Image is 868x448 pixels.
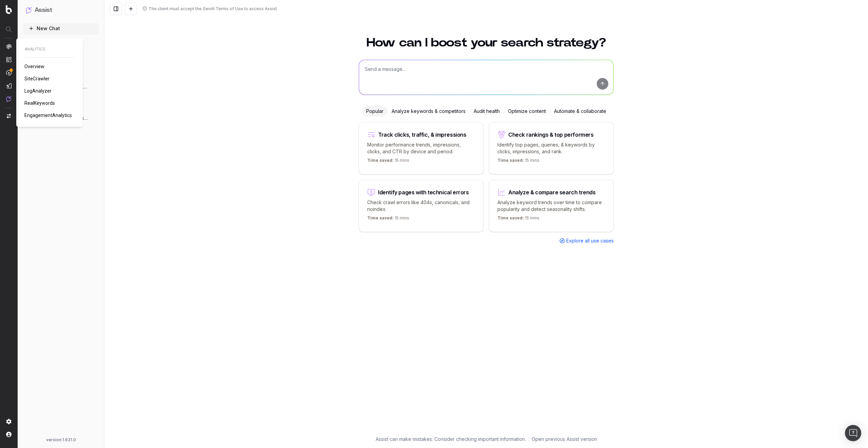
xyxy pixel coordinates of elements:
button: Assist [26,5,96,15]
span: Time saved: [497,215,524,220]
div: Analyze keywords & competitors [388,106,470,117]
a: Open previous Assist version [532,436,597,443]
span: Explore all use cases [566,237,614,244]
img: Assist [6,96,12,102]
p: Monitor performance trends, impressions, clicks, and CTR by device and period. [367,141,475,155]
div: Analyze & compare search trends [508,190,596,195]
div: Audit health [470,106,504,117]
img: Assist [26,7,32,13]
h1: How can I boost your search strategy? [359,37,614,49]
span: Overview [24,64,44,69]
a: Overview [24,63,47,70]
div: Automate & collaborate [550,106,610,117]
img: Studio [6,83,12,89]
span: ANALYTICS [24,46,75,52]
img: My account [6,432,12,437]
a: RealKeywords [24,100,58,106]
a: EngagementAnalytics [24,112,75,119]
a: Explore all use cases [559,237,614,244]
a: SiteCrawler [24,75,52,82]
p: Identify top pages, queries, & keywords by clicks, impressions, and rank. [497,141,605,155]
span: SiteCrawler [24,76,50,81]
span: LogAnalyzer [24,88,52,94]
div: Check rankings & top performers [508,132,594,137]
img: Analytics [6,44,12,49]
p: 15 mins [367,158,409,166]
span: Time saved: [497,158,524,163]
span: Time saved: [367,215,394,220]
div: Open Intercom Messenger [845,425,861,441]
p: Analyze keyword trends over time to compare popularity and detect seasonality shifts. [497,199,605,213]
a: How to use Assist [23,37,99,47]
img: Switch project [7,114,11,118]
span: RealKeywords [24,100,55,106]
img: Intelligence [6,57,12,62]
div: Optimize content [504,106,550,117]
img: Activation [6,70,12,76]
img: Botify logo [6,5,12,14]
h1: Assist [35,5,52,15]
p: 15 mins [497,215,539,223]
div: version: 1.631.0 [26,437,96,443]
p: Check crawl errors like 404s, canonicals, and noindex. [367,199,475,213]
div: Track clicks, traffic, & impressions [378,132,467,137]
div: Popular [362,106,388,117]
span: EngagementAnalytics [24,113,72,118]
div: The client must accept the GenAI Terms of Use to access Assist [149,6,277,12]
p: 15 mins [367,215,409,223]
a: LogAnalyzer [24,87,54,94]
button: New Chat [23,23,99,34]
span: Time saved: [367,158,394,163]
img: Setting [6,419,12,424]
p: Assist can make mistakes. Consider checking important information. [376,436,526,443]
div: Identify pages with technical errors [378,190,469,195]
p: 15 mins [497,158,539,166]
